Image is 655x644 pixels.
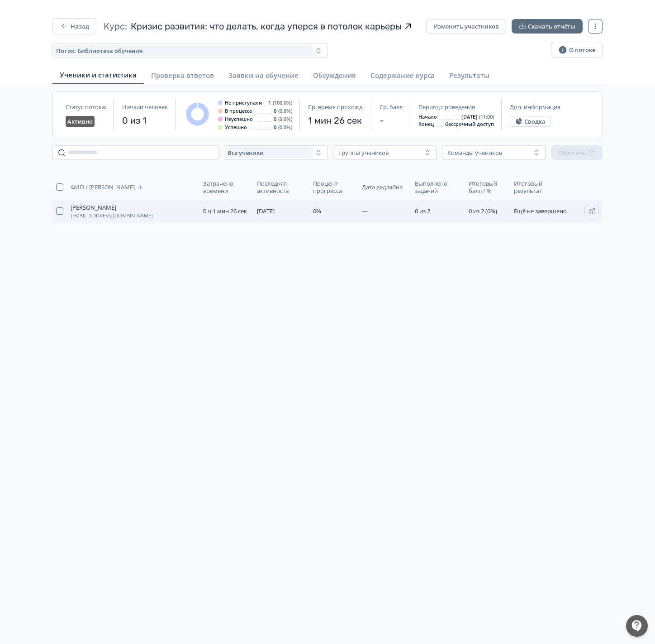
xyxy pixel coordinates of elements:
span: Неуспешно [225,116,253,122]
span: Последняя активность [257,180,304,194]
button: Процент прогресса [313,178,355,196]
span: Доп. информация [510,103,560,111]
span: бессрочный доступ [445,121,494,127]
button: ФИО / [PERSON_NAME] [71,182,146,192]
span: Кризис развития: что делать, когда уперся в потолок карьеры [131,20,402,33]
span: Ещё не завершено [514,207,567,215]
button: Итоговый балл / % [469,178,507,196]
span: (100.0%) [273,100,292,106]
span: Не приступали [225,100,262,106]
span: Ученики и статистика [60,70,137,79]
button: [PERSON_NAME][EMAIL_ADDRESS][DOMAIN_NAME] [71,204,153,218]
span: 1 [268,100,271,106]
button: Команды учеников [442,145,546,160]
span: Результаты [449,71,489,80]
span: (0.0%) [278,116,292,122]
span: Успешно [225,125,247,130]
span: Статус потока: [66,103,106,111]
button: Сбросить [551,145,603,160]
span: Активно [67,118,93,125]
span: Проверка ответов [151,71,214,80]
span: 0 [274,108,276,114]
span: Курс: [104,20,127,33]
div: Группы учеников [338,149,389,156]
span: ФИО / [PERSON_NAME] [71,183,135,191]
span: Сводка [524,118,546,125]
span: 1 мин 26 сек [308,114,364,127]
span: Затрачено времени [203,180,248,194]
button: Назад [52,18,96,34]
button: Сводка [510,116,551,127]
span: Дата дедлайна [362,183,403,191]
span: Выполнено заданий [415,180,460,194]
span: 0 [274,125,276,130]
button: Скачать отчёты [512,19,583,34]
span: Ср. балл [380,103,403,111]
button: О потоке [551,42,603,58]
span: [DATE] [257,207,275,215]
span: Начало [418,114,437,120]
span: 0 [274,116,276,122]
div: Команды учеников [447,149,502,156]
button: Группы учеников [333,145,437,160]
button: Последняя активность [257,178,306,196]
span: Заявки на обучение [228,71,299,80]
button: Поток: Библиотека обучения [52,43,327,58]
button: Все ученики [224,145,327,160]
button: Затрачено времени [203,178,250,196]
span: Итоговый балл / % [469,180,505,194]
span: Обсуждения [313,71,356,80]
span: (11:00) [479,114,494,120]
span: - [380,114,403,127]
button: Изменить участников [426,19,506,34]
span: 0% [313,207,321,215]
span: В процессе [225,108,252,114]
span: Период проведения [418,103,475,111]
button: Выполнено заданий [415,178,462,196]
span: Содержание курса [370,71,435,80]
span: Конец [418,121,434,127]
span: 0 из 1 [122,114,168,127]
span: (0.0%) [278,125,292,130]
span: 0 из 2 [415,207,430,215]
span: [PERSON_NAME] [71,204,116,211]
span: 0 ч 1 мин 26 сек [203,207,247,215]
span: Начали человек [122,103,168,111]
span: Итоговый результат [514,180,570,194]
span: [DATE] [461,114,477,120]
button: Дата дедлайна [362,182,404,192]
span: Ср. время прохожд. [308,103,364,111]
span: Процент прогресса [313,180,353,194]
span: 0 из 2 (0%) [469,207,497,215]
span: — [362,207,368,215]
span: Поток: Библиотека обучения [56,47,142,54]
span: [EMAIL_ADDRESS][DOMAIN_NAME] [71,213,153,218]
span: Все ученики [228,149,264,156]
span: (0.0%) [278,108,292,114]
